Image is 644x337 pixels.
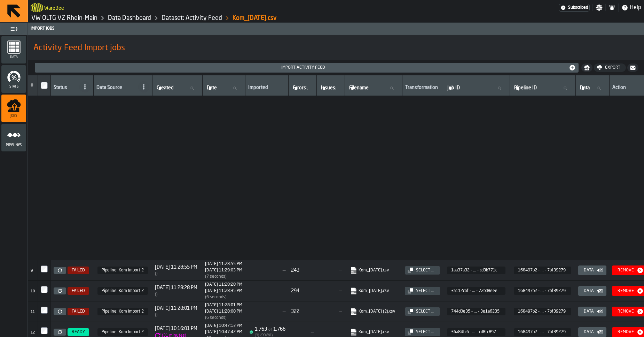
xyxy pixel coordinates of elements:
[97,287,148,295] span: 168497b2-aed6-46b2-a467-af787bf39279
[72,289,85,293] span: FAILED
[615,330,637,335] div: Remove
[578,327,606,337] button: button-Data
[31,310,35,314] span: 11
[580,85,590,91] span: label
[578,286,606,296] button: button-Data
[97,308,148,315] span: 168497b2-aed6-46b2-a467-af787bf39279
[568,5,588,10] span: Subscribed
[593,4,605,11] label: button-toggle-Settings
[606,4,618,11] label: button-toggle-Notifications
[66,267,91,274] a: FAILED
[451,330,500,335] span: 36a84fc6 - ... - cd8fc897
[41,82,48,89] input: InputCheckbox-label-react-aria1592102728-:rb6:
[97,267,148,274] span: 168497b2-aed6-46b2-a467-af787bf39279
[514,308,571,315] span: 168497b2-aed6-46b2-a467-af787bf39279
[513,84,573,93] input: label
[33,43,125,54] span: Activity Feed Import jobs
[514,85,537,91] span: label
[405,85,440,92] div: Transformation
[31,14,336,22] nav: Breadcrumb
[205,295,242,300] div: Import duration (start to completion)
[31,83,33,88] span: #
[413,309,437,314] div: Select ...
[518,330,566,335] span: 168497b2 - ... - 7bf39279
[72,268,85,273] span: FAILED
[205,323,242,328] div: Started at 1756241233432
[350,287,395,294] a: link-to-https://import.app.warebee.com/3a112caf-1e10-4614-991f-acac72bd8eee/input/input.csv?X-Amz...
[41,307,48,314] input: InputCheckbox-label-react-aria1592102728-:rdg:
[320,84,342,93] input: label
[627,63,638,72] button: button-
[38,65,569,70] div: Import Activity Feed
[581,63,592,72] button: button-
[447,308,505,315] span: 744d0e35-bb94-4cd4-801c-38363e1a6235
[350,308,395,315] a: link-to-https://import.app.warebee.com/744d0e35-bb94-4cd4-801c-38363e1a6235/input/input.csv?X-Amz...
[205,274,242,279] div: Import duration (start to completion)
[594,63,626,72] button: button-Export
[349,307,398,316] span: Kom_04.08.25 (2).csv
[319,289,342,293] span: —
[155,313,197,317] div: Time between creation and start (import delay / Re-Import)
[31,14,97,22] a: link-to-/wh/i/44979e6c-6f66-405e-9874-c1e29f02a54a
[108,14,151,22] a: link-to-/wh/i/44979e6c-6f66-405e-9874-c1e29f02a54a/data
[579,84,606,93] input: label
[348,84,399,93] input: label
[446,84,507,93] input: label
[291,268,314,273] div: 243
[29,26,643,31] div: Import Jobs
[31,331,35,335] span: 12
[615,268,637,273] div: Remove
[514,287,571,295] span: 168497b2-aed6-46b2-a467-af787bf39279
[41,327,48,334] input: InputCheckbox-label-react-aria1592102728-:rdf:
[248,288,285,294] span: —
[405,287,440,295] button: button-Select ...
[28,35,644,60] div: title-Activity Feed Import jobs
[162,14,222,22] a: link-to-/wh/i/44979e6c-6f66-405e-9874-c1e29f02a54a/data/activity
[72,309,85,314] span: FAILED
[205,282,242,287] div: Started at 1756243708679
[1,24,26,34] label: button-toggle-Toggle Full Menu
[205,268,242,273] div: Completed at 1756243743006
[602,65,623,70] div: Export
[207,85,217,91] span: label
[559,4,590,12] a: link-to-/wh/i/44979e6c-6f66-405e-9874-c1e29f02a54a/settings/billing
[97,328,148,336] span: 168497b2-aed6-46b2-a467-af787bf39279
[66,328,91,336] a: READY
[66,287,91,295] a: FAILED
[578,307,606,316] button: button-Data
[31,290,35,293] span: 10
[514,267,571,274] span: 168497b2-aed6-46b2-a467-af787bf39279
[205,289,242,293] div: Completed at 1756243715610
[1,36,26,64] li: menu Data
[619,3,644,12] label: button-toggle-Help
[291,84,314,93] input: label
[514,328,571,336] span: 168497b2-aed6-46b2-a467-af787bf39279
[41,265,48,272] label: InputCheckbox-label-react-aria1592102728-:rdi:
[405,266,440,275] button: button-Select ...
[350,267,395,274] a: link-to-https://import.app.warebee.com/1aa37a32-5db8-44b2-b760-00c1cd3b771c/input/input.csv?X-Amz...
[41,286,48,293] input: InputCheckbox-label-react-aria1592102728-:rdh:
[1,65,26,93] li: menu Stats
[349,286,398,296] span: Kom_05.08.25.csv
[248,85,285,92] div: Imported
[349,327,398,337] span: Kom_15.08.25.csv
[319,309,342,314] span: —
[293,85,306,91] span: label
[615,309,637,314] div: Remove
[205,330,242,335] div: Completed at 1756241262028
[319,268,342,273] span: —
[447,267,505,274] span: 1aa37a32-5db8-44b2-b760-00c1cd3b771c
[233,14,277,22] div: Kom_[DATE].csv
[350,329,395,336] a: link-to-https://import.app.warebee.com/36a84fc6-b393-4c50-98e4-8616cd8fc897/input/input.csv?X-Amz...
[405,307,440,316] button: button-Select ...
[630,3,641,12] span: Help
[1,55,26,59] span: Data
[205,315,242,320] div: Import duration (start to completion)
[581,330,597,335] div: Data
[581,309,597,314] div: Data
[155,306,197,311] span: [DATE] 11:28:01 PM
[1,85,26,89] span: Stats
